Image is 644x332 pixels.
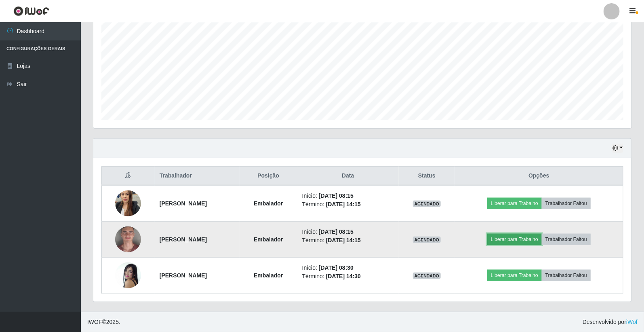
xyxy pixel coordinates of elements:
[455,167,623,186] th: Opções
[302,236,394,245] li: Término:
[115,213,141,266] img: 1750082443540.jpeg
[399,167,455,186] th: Status
[319,228,354,235] time: [DATE] 08:15
[319,264,354,271] time: [DATE] 08:30
[160,200,207,207] strong: [PERSON_NAME]
[542,234,591,245] button: Trabalhador Faltou
[302,272,394,281] li: Término:
[13,6,49,16] img: CoreUI Logo
[326,237,361,243] time: [DATE] 14:15
[115,180,141,226] img: 1724785925526.jpeg
[160,272,207,279] strong: [PERSON_NAME]
[87,319,102,325] span: IWOF
[254,200,283,207] strong: Embalador
[155,167,240,186] th: Trabalhador
[413,273,441,279] span: AGENDADO
[302,192,394,200] li: Início:
[254,236,283,243] strong: Embalador
[413,201,441,207] span: AGENDADO
[240,167,297,186] th: Posição
[487,198,542,209] button: Liberar para Trabalho
[326,201,361,207] time: [DATE] 14:15
[319,192,354,199] time: [DATE] 08:15
[87,318,120,326] span: © 2025 .
[302,264,394,272] li: Início:
[626,319,638,325] a: iWof
[326,273,361,279] time: [DATE] 14:30
[254,272,283,279] strong: Embalador
[583,318,638,326] span: Desenvolvido por
[297,167,399,186] th: Data
[413,237,441,243] span: AGENDADO
[487,234,542,245] button: Liberar para Trabalho
[487,270,542,281] button: Liberar para Trabalho
[542,198,591,209] button: Trabalhador Faltou
[542,270,591,281] button: Trabalhador Faltou
[302,228,394,236] li: Início:
[160,236,207,243] strong: [PERSON_NAME]
[115,257,141,294] img: 1738196339496.jpeg
[302,200,394,209] li: Término:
